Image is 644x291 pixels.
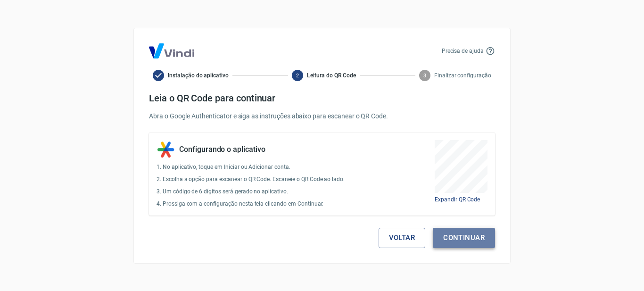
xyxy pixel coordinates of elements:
[307,71,355,80] span: Leitura do QR Code
[442,47,484,55] p: Precisa de ajuda
[379,228,426,248] button: Voltar
[157,175,345,183] p: 2. Escolha a opção para escanear o QR Code. Escaneie o QR Code ao lado.
[179,145,265,154] h5: Configurando o aplicativo
[157,200,345,208] p: 4. Prossiga com a configuração nesta tela clicando em Continuar.
[157,163,345,171] p: 1. No aplicativo, toque em Iniciar ou Adicionar conta.
[168,71,229,80] span: Instalação do aplicativo
[149,111,495,121] p: Abra o Google Authenticator e siga as instruções abaixo para escanear o QR Code.
[433,228,495,248] button: Continuar
[149,43,194,58] img: Logo Vind
[435,196,480,203] span: Expandir QR Code
[157,140,175,159] img: Authenticator
[435,195,480,204] button: Expandir QR Code
[157,187,345,196] p: 3. Um código de 6 dígitos será gerado no aplicativo.
[296,72,299,78] text: 2
[434,71,491,80] span: Finalizar configuração
[423,72,426,78] text: 3
[149,92,495,104] h4: Leia o QR Code para continuar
